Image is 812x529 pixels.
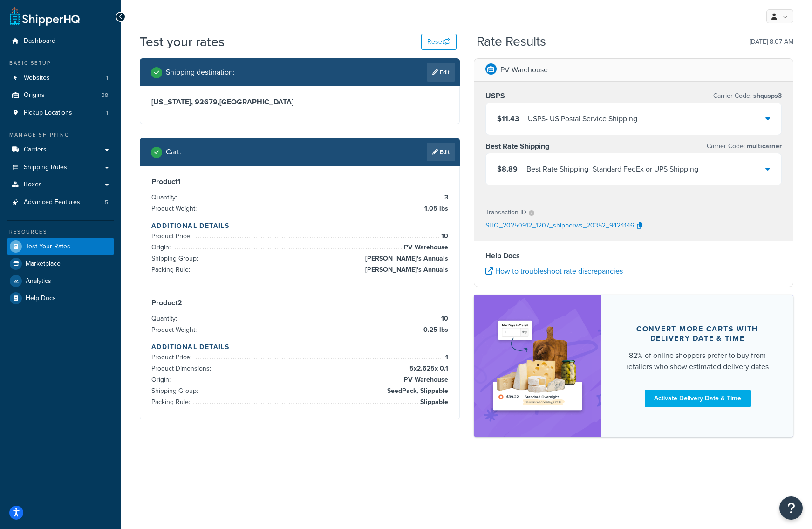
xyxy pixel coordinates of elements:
h3: Product 1 [151,177,448,186]
p: Transaction ID [485,206,526,219]
p: Carrier Code: [707,140,782,153]
span: Shipping Group: [151,386,200,396]
div: Basic Setup [7,59,114,67]
span: Product Price: [151,352,194,362]
span: 1 [443,352,448,363]
h4: Additional Details [151,221,448,231]
span: 5 [105,199,108,206]
div: Manage Shipping [7,131,114,139]
span: $11.43 [497,113,519,124]
div: Best Rate Shipping - Standard FedEx or UPS Shipping [526,163,698,176]
span: Quantity: [151,314,179,323]
p: PV Warehouse [500,63,548,76]
span: Advanced Features [24,199,80,206]
a: Marketplace [7,255,114,272]
a: Boxes [7,176,114,193]
span: [PERSON_NAME]'s Annuals [363,264,448,275]
span: Product Weight: [151,204,199,213]
span: 0.25 lbs [421,324,448,336]
a: Test Your Rates [7,238,114,255]
a: Carriers [7,141,114,158]
span: Test Your Rates [26,243,70,251]
span: 1 [106,74,108,82]
span: Product Dimensions: [151,364,213,373]
p: SHQ_20250912_1207_shipperws_20352_9424146 [485,219,634,233]
li: Websites [7,69,114,87]
span: Analytics [26,277,51,285]
a: Analytics [7,273,114,289]
h1: Test your rates [140,33,225,51]
div: Convert more carts with delivery date & time [624,324,771,343]
li: Origins [7,87,114,104]
span: PV Warehouse [402,242,448,253]
a: Pickup Locations1 [7,104,114,122]
button: Reset [421,34,457,50]
span: 1.05 lbs [422,203,448,214]
a: Shipping Rules [7,159,114,176]
span: Quantity: [151,192,179,202]
a: Activate Delivery Date & Time [645,390,751,407]
h4: Additional Details [151,342,448,352]
span: Websites [24,74,50,82]
a: How to troubleshoot rate discrepancies [485,266,623,276]
h2: Cart : [166,148,181,156]
span: 10 [439,313,448,324]
h2: Rate Results [477,34,546,49]
a: Edit [427,63,455,82]
div: 82% of online shoppers prefer to buy from retailers who show estimated delivery dates [624,350,771,372]
span: Pickup Locations [24,109,72,117]
span: Origin: [151,375,173,385]
p: [DATE] 8:07 AM [750,35,793,48]
h3: Product 2 [151,298,448,308]
span: SeedPack, Slippable [385,385,448,397]
div: USPS - US Postal Service Shipping [528,112,637,125]
span: 38 [102,91,108,99]
img: feature-image-ddt-36eae7f7280da8017bfb280eaccd9c446f90b1fe08728e4019434db127062ab4.png [488,309,588,423]
span: Marketplace [26,260,61,268]
span: Packing Rule: [151,265,192,275]
span: Packing Rule: [151,397,192,407]
a: Advanced Features5 [7,194,114,211]
span: Slippable [418,397,448,408]
span: Shipping Group: [151,254,200,263]
p: Carrier Code: [713,89,782,103]
span: 10 [439,231,448,242]
span: Origins [24,91,45,99]
span: Product Price: [151,231,194,241]
span: Help Docs [26,295,56,302]
h3: USPS [485,91,505,101]
h3: [US_STATE], 92679 , [GEOGRAPHIC_DATA] [151,97,448,107]
span: 1 [106,109,108,117]
span: $8.89 [497,164,518,174]
a: Origins38 [7,87,114,104]
span: Origin: [151,242,173,252]
span: Shipping Rules [24,164,67,172]
h4: Help Docs [485,250,782,261]
span: Boxes [24,181,42,189]
div: Resources [7,228,114,236]
span: PV Warehouse [402,374,448,385]
h3: Best Rate Shipping [485,142,549,151]
li: Advanced Features [7,194,114,211]
li: Pickup Locations [7,104,114,122]
span: shqusps3 [751,91,782,101]
button: Open Resource Center [779,496,803,520]
a: Dashboard [7,33,114,50]
span: [PERSON_NAME]'s Annuals [363,253,448,264]
span: multicarrier [745,141,782,151]
span: Product Weight: [151,325,199,335]
span: 5 x 2.625 x 0.1 [407,363,448,374]
span: Carriers [24,146,47,154]
a: Help Docs [7,290,114,307]
a: Websites1 [7,69,114,87]
a: Edit [427,143,455,161]
span: 3 [442,192,448,203]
